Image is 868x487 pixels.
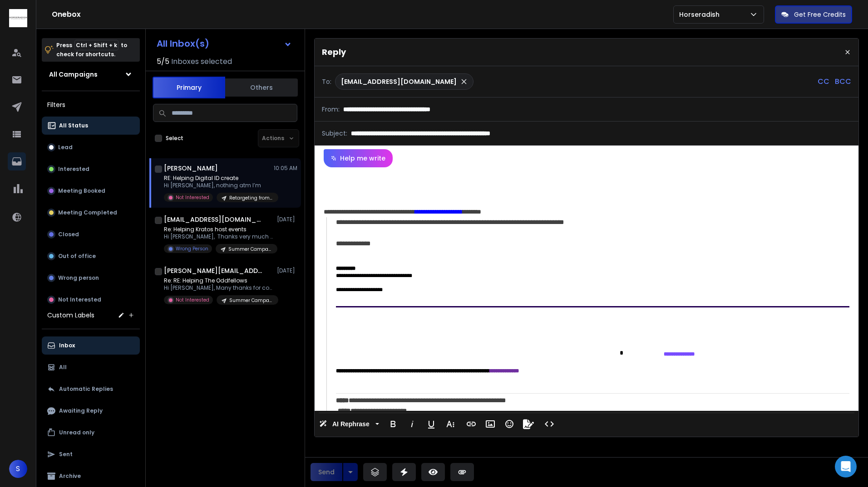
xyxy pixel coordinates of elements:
[404,415,421,433] button: Italic (Ctrl+I)
[42,291,140,309] button: Not Interested
[42,182,140,200] button: Meeting Booked
[341,77,457,86] p: [EMAIL_ADDRESS][DOMAIN_NAME]
[47,311,94,320] h3: Custom Labels
[9,460,27,478] button: S
[58,274,99,282] p: Wrong person
[58,296,101,303] p: Not Interested
[42,247,140,265] button: Out of office
[164,182,273,189] p: Hi [PERSON_NAME], nothing atm I’m
[274,165,297,172] p: 10:05 AM
[835,456,857,477] div: Open Intercom Messenger
[463,415,480,433] button: Insert Link (Ctrl+K)
[58,166,89,173] p: Interested
[164,215,264,224] h1: [EMAIL_ADDRESS][DOMAIN_NAME]
[52,9,673,20] h1: Onebox
[164,175,273,182] p: RE: Helping Digital ID create
[42,65,140,83] button: All Campaigns
[470,352,477,359] img: cid%3Aimage004.png@01DC0C39.CA2EDBD0
[225,78,298,97] button: Others
[404,352,411,359] img: cid%3Aimage003.png@01DC0C39.CA2EDBD0
[482,415,499,433] button: Insert Image (Ctrl+P)
[58,231,79,238] p: Closed
[42,98,140,111] h3: Filters
[58,144,73,151] p: Lead
[336,352,344,359] img: cid%3Aimage002.png@01DC0C39.CA2EDBD0
[229,297,273,304] p: Summer Campaign Horseradish | June/July | Initial Batch | Updated 20-6
[322,105,340,114] p: From:
[176,194,209,201] p: Not Interested
[59,472,81,480] p: Archive
[679,10,723,19] p: Horseradish
[336,317,398,340] img: cid%3Aimage001.png@01DC0C39.CA2EDBD0
[42,445,140,463] button: Sent
[501,415,518,433] button: Emoticons
[330,420,371,428] span: AI Rephrase
[59,385,113,393] p: Automatic Replies
[164,277,273,284] p: Re: RE: Helping The Oddfellows
[157,56,169,67] span: 5 / 5
[149,34,299,53] button: All Inbox(s)
[56,41,127,59] p: Press to check for shortcuts.
[324,149,393,167] button: Help me write
[541,415,558,433] button: Code View
[59,342,75,349] p: Inbox
[59,407,103,414] p: Awaiting Reply
[794,10,846,19] p: Get Free Credits
[59,429,94,436] p: Unread only
[171,56,232,67] h3: Inboxes selected
[442,415,459,433] button: More Text
[166,135,183,142] label: Select
[228,246,272,253] p: Summer Campaign Horseradish | June/July | Initial Batch | Updated 20-6
[42,160,140,178] button: Interested
[775,5,852,24] button: Get Free Credits
[322,129,347,138] p: Subject:
[322,77,331,86] p: To:
[42,402,140,420] button: Awaiting Reply
[59,122,88,129] p: All Status
[9,9,27,27] img: logo
[153,77,225,98] button: Primary
[58,209,117,216] p: Meeting Completed
[818,76,829,87] p: CC
[42,424,140,442] button: Unread only
[49,70,98,79] h1: All Campaigns
[42,467,140,485] button: Archive
[835,76,851,87] p: BCC
[423,415,440,433] button: Underline (Ctrl+U)
[385,415,402,433] button: Bold (Ctrl+B)
[74,40,118,50] span: Ctrl + Shift + k
[157,39,209,48] h1: All Inbox(s)
[42,336,140,355] button: Inbox
[42,380,140,398] button: Automatic Replies
[164,284,273,292] p: Hi [PERSON_NAME], Many thanks for coming
[164,233,273,240] p: Hi [PERSON_NAME], Thanks very much for
[42,358,140,376] button: All
[164,226,273,233] p: Re: Helping Kratos host events
[42,204,140,222] button: Meeting Completed
[176,245,208,252] p: Wrong Person
[164,164,218,173] h1: [PERSON_NAME]
[277,216,297,223] p: [DATE]
[322,46,346,58] p: Reply
[538,352,547,359] img: cid%3Aimage005.png@01DC0C39.CA2EDBD0
[176,297,209,303] p: Not Interested
[59,364,67,371] p: All
[42,225,140,243] button: Closed
[42,138,140,156] button: Lead
[277,267,297,274] p: [DATE]
[58,253,96,260] p: Out of office
[42,117,140,135] button: All Status
[58,187,105,195] p: Meeting Booked
[520,415,537,433] button: Signature
[42,269,140,287] button: Wrong person
[164,266,264,275] h1: [PERSON_NAME][EMAIL_ADDRESS][PERSON_NAME][DOMAIN_NAME]
[317,415,381,433] button: AI Rephrase
[229,195,273,201] p: Retargeting from CEO to [GEOGRAPHIC_DATA] | [DATE]
[59,451,73,458] p: Sent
